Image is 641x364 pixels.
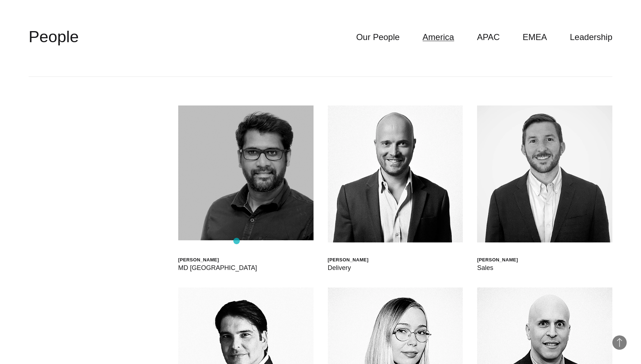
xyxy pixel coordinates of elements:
[328,263,369,273] div: Delivery
[477,30,500,44] a: APAC
[29,26,79,48] h2: People
[477,257,518,263] div: [PERSON_NAME]
[612,335,627,350] button: Back to Top
[178,105,314,241] img: Sathish Elumalai
[356,30,399,44] a: Our People
[523,30,547,44] a: EMEA
[477,263,518,273] div: Sales
[423,30,454,44] a: America
[570,30,612,44] a: Leadership
[178,257,257,263] div: [PERSON_NAME]
[328,257,369,263] div: [PERSON_NAME]
[477,105,612,242] img: Matthew Schaefer
[328,105,463,242] img: Nick Piper
[178,263,257,273] div: MD [GEOGRAPHIC_DATA]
